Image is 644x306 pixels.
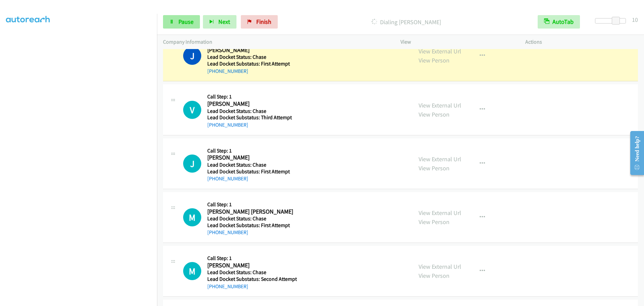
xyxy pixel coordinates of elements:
[207,100,295,108] h2: [PERSON_NAME]
[207,283,248,290] a: [PHONE_NUMBER]
[632,15,638,24] div: 10
[207,114,295,121] h5: Lead Docket Substatus: Third Attempt
[183,155,201,173] h1: J
[525,38,638,46] p: Actions
[207,229,248,235] a: [PHONE_NUMBER]
[207,154,295,162] h2: [PERSON_NAME]
[183,208,201,226] h1: M
[163,15,200,29] a: Pause
[241,15,278,29] a: Finish
[419,218,449,226] a: View Person
[183,155,201,173] div: The call is yet to be attempted
[207,269,297,276] h5: Lead Docket Status: Chase
[163,38,388,46] p: Company Information
[207,201,295,208] h5: Call Step: 1
[207,215,295,222] h5: Lead Docket Status: Chase
[207,46,295,54] h2: [PERSON_NAME]
[207,60,295,67] h5: Lead Docket Substatus: First Attempt
[183,208,201,226] div: The call is yet to be attempted
[183,262,201,280] div: The call is yet to be attempted
[256,18,271,26] span: Finish
[207,122,248,128] a: [PHONE_NUMBER]
[207,262,295,269] h2: [PERSON_NAME]
[207,68,248,74] a: [PHONE_NUMBER]
[419,101,461,109] a: View External Url
[207,93,295,100] h5: Call Step: 1
[400,38,513,46] p: View
[183,101,201,119] h1: V
[207,175,248,182] a: [PHONE_NUMBER]
[203,15,236,29] button: Next
[207,168,295,175] h5: Lead Docket Substatus: First Attempt
[207,276,297,282] h5: Lead Docket Substatus: Second Attempt
[419,111,449,118] a: View Person
[178,18,194,26] span: Pause
[207,208,295,216] h2: [PERSON_NAME] [PERSON_NAME]
[538,15,580,29] button: AutoTab
[207,54,295,60] h5: Lead Docket Status: Chase
[419,47,461,55] a: View External Url
[625,126,644,180] iframe: Resource Center
[419,164,449,172] a: View Person
[419,155,461,163] a: View External Url
[419,209,461,217] a: View External Url
[287,17,526,27] p: Dialing [PERSON_NAME]
[419,56,449,64] a: View Person
[183,262,201,280] h1: M
[207,162,295,168] h5: Lead Docket Status: Chase
[207,222,295,229] h5: Lead Docket Substatus: First Attempt
[419,272,449,279] a: View Person
[207,147,295,154] h5: Call Step: 1
[207,108,295,115] h5: Lead Docket Status: Chase
[218,18,230,26] span: Next
[419,263,461,270] a: View External Url
[183,47,201,65] h1: J
[207,255,297,262] h5: Call Step: 1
